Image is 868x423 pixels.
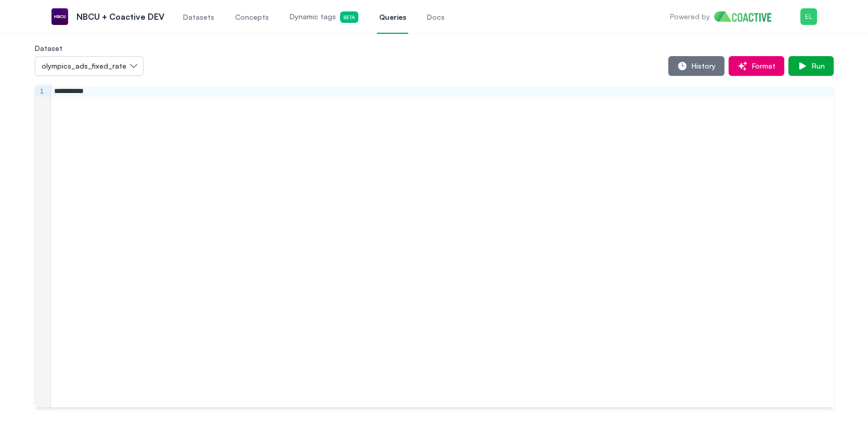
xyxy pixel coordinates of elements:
p: Powered by [670,11,710,22]
button: Run [788,56,834,76]
span: Queries [379,12,406,22]
img: Menu for the logged in user [800,8,817,25]
button: olympics_ads_fixed_rate [35,56,144,76]
img: NBCU + Coactive DEV [51,8,68,25]
span: Beta [340,11,358,23]
label: Dataset [35,44,62,52]
span: olympics_ads_fixed_rate [42,61,126,71]
span: History [688,61,716,71]
span: Format [748,61,775,71]
button: Format [729,56,784,76]
button: History [668,56,724,76]
span: Concepts [235,12,269,22]
span: Datasets [183,12,214,22]
p: NBCU + Coactive DEV [76,10,164,23]
span: Run [808,61,825,71]
span: Dynamic tags [290,11,358,23]
img: Home [714,11,779,22]
div: 1 [35,86,45,97]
